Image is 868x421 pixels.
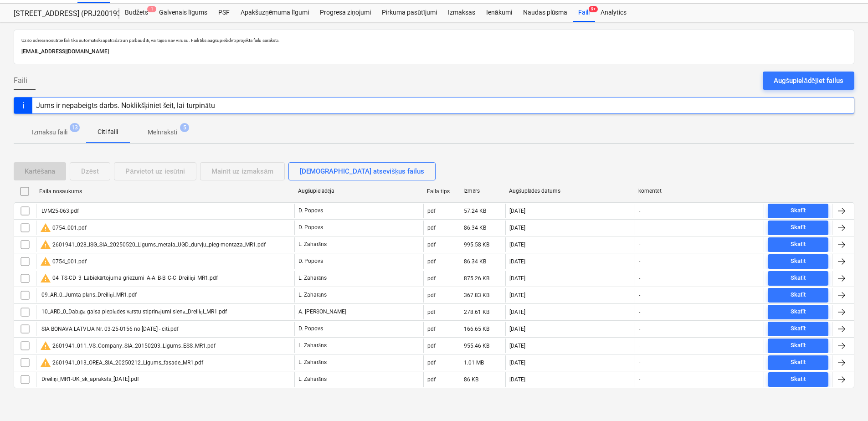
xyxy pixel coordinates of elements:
[768,322,828,336] button: Skatīt
[509,309,525,315] div: [DATE]
[509,359,525,366] div: [DATE]
[40,222,51,233] span: warning
[464,225,486,231] div: 86.34 KB
[768,237,828,252] button: Skatīt
[464,309,489,315] div: 278.61 KB
[40,308,227,315] div: 10_ARD_0_Dabīgā gaisa pieplūdes vārstu stiprinājumi sienā_Dreiliņi_MR1.pdf
[314,4,376,22] a: Progresa ziņojumi
[791,374,806,385] div: Skatīt
[148,128,177,137] p: Melnraksti
[518,4,573,22] a: Naudas plūsma
[40,376,139,383] div: Dreiliņi_MR1-UK_sk_apraksts_[DATE].pdf
[298,342,327,349] p: L. Zaharāns
[768,271,828,286] button: Skatīt
[40,340,51,351] span: warning
[427,326,436,332] div: pdf
[40,326,179,332] div: SIA BONAVA LATVIJA Nr. 03-25-0156 no [DATE] - citi.pdf
[464,241,489,248] div: 995.58 KB
[464,359,484,366] div: 1.01 MB
[791,256,806,267] div: Skatīt
[791,273,806,283] div: Skatīt
[573,4,595,22] a: Faili9+
[298,257,323,265] p: D. Popovs
[14,75,27,86] span: Faili
[300,165,424,177] div: [DEMOGRAPHIC_DATA] atsevišķus failus
[791,357,806,368] div: Skatīt
[427,188,456,195] div: Faila tips
[791,222,806,233] div: Skatīt
[639,258,640,265] div: -
[595,4,632,22] a: Analytics
[639,241,640,248] div: -
[298,359,327,366] p: L. Zaharāns
[442,4,481,22] a: Izmaksas
[376,4,442,22] a: Pirkuma pasūtījumi
[774,75,843,87] div: Augšupielādējiet failus
[464,258,486,265] div: 86.34 KB
[427,225,436,231] div: pdf
[427,343,436,349] div: pdf
[509,343,525,349] div: [DATE]
[509,208,525,214] div: [DATE]
[40,256,87,267] div: 0754_001.pdf
[639,359,640,366] div: -
[639,225,640,231] div: -
[463,188,502,195] div: Izmērs
[14,9,108,19] div: [STREET_ADDRESS] (PRJ2001934) 2601941
[639,292,640,298] div: -
[791,290,806,300] div: Skatīt
[147,6,156,12] span: 1
[40,292,137,298] div: 09_AR_0_Jumta plāns_Dreiliņi_MR1.pdf
[791,205,806,216] div: Skatīt
[638,188,760,195] div: komentēt
[791,239,806,250] div: Skatīt
[298,224,323,231] p: D. Popovs
[40,208,79,214] div: LVM25-063.pdf
[40,239,51,250] span: warning
[768,221,828,235] button: Skatīt
[427,292,436,298] div: pdf
[822,377,868,421] div: Chat Widget
[298,274,327,282] p: L. Zaharāns
[573,4,595,22] div: Faili
[40,273,218,284] div: 04_TS-CD_3_Labiekārtojuma griezumi_A-A_B-B_C-C_Dreiliņi_MR1.pdf
[97,127,118,137] p: Citi faili
[481,4,518,22] a: Ienākumi
[427,208,436,214] div: pdf
[427,241,436,248] div: pdf
[791,340,806,351] div: Skatīt
[298,291,327,299] p: L. Zaharāns
[154,4,213,22] div: Galvenais līgums
[791,307,806,317] div: Skatīt
[298,207,323,215] p: D. Popovs
[639,275,640,282] div: -
[464,275,489,282] div: 875.26 KB
[768,288,828,303] button: Skatīt
[768,372,828,387] button: Skatīt
[768,355,828,370] button: Skatīt
[464,208,486,214] div: 57.24 KB
[768,254,828,269] button: Skatīt
[119,4,154,22] a: Budžets1
[763,72,854,90] button: Augšupielādējiet failus
[509,188,631,195] div: Augšuplādes datums
[509,258,525,265] div: [DATE]
[639,376,640,383] div: -
[21,47,847,56] p: [EMAIL_ADDRESS][DOMAIN_NAME]
[235,4,314,22] a: Apakšuzņēmuma līgumi
[427,275,436,282] div: pdf
[40,357,51,368] span: warning
[298,241,327,248] p: L. Zaharāns
[509,376,525,383] div: [DATE]
[464,292,489,298] div: 367.83 KB
[509,326,525,332] div: [DATE]
[40,340,216,351] div: 2601941_011_VS_Company_SIA_20150203_Ligums_ESS_MR1.pdf
[768,305,828,319] button: Skatīt
[298,188,420,195] div: Augšupielādēja
[639,343,640,349] div: -
[32,128,67,137] p: Izmaksu faili
[21,37,847,43] p: Uz šo adresi nosūtītie faili tiks automātiski apstrādāti un pārbaudīti, vai tajos nav vīrusu. Fai...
